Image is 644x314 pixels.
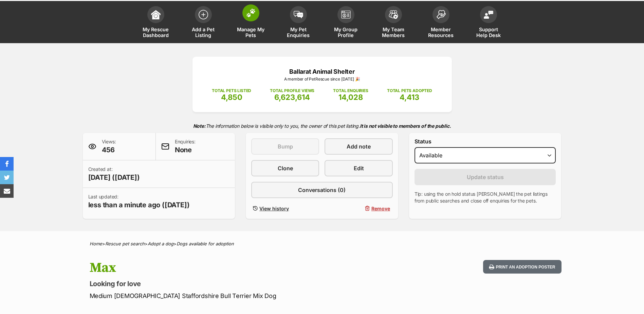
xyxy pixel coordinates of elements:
a: Rescue pet search [105,241,145,246]
span: 456 [102,145,116,155]
span: Edit [354,164,364,172]
label: Status [415,138,556,144]
a: My Group Profile [322,3,370,43]
span: Add a Pet Listing [188,27,219,38]
button: Bump [251,138,319,155]
p: Looking for love [90,279,377,289]
a: My Pet Enquiries [275,3,322,43]
span: My Rescue Dashboard [141,27,171,38]
span: Manage My Pets [236,27,266,38]
a: My Rescue Dashboard [132,3,180,43]
p: TOTAL PROFILE VIEWS [270,88,314,94]
p: Last updated: [88,193,190,210]
p: Medium [DEMOGRAPHIC_DATA] Staffordshire Bull Terrier Mix Dog [90,291,377,300]
strong: It is not visible to members of the public. [360,123,451,129]
img: team-members-icon-5396bd8760b3fe7c0b43da4ab00e1e3bb1a5d9ba89233759b79545d2d3fc5d0d.svg [389,10,398,19]
a: Home [90,241,102,246]
img: group-profile-icon-3fa3cf56718a62981997c0bc7e787c4b2cf8bcc04b72c1350f741eb67cf2f40e.svg [341,11,351,19]
a: Clone [251,160,319,176]
img: pet-enquiries-icon-7e3ad2cf08bfb03b45e93fb7055b45f3efa6380592205ae92323e6603595dc1f.svg [294,11,303,18]
span: 14,028 [338,93,363,102]
span: Remove [371,205,390,212]
a: Edit [325,160,392,176]
img: member-resources-icon-8e73f808a243e03378d46382f2149f9095a855e16c252ad45f914b54edf8863c.svg [436,10,446,19]
a: Conversations (0) [251,182,393,198]
a: Manage My Pets [227,3,275,43]
p: Created at: [88,166,140,182]
img: manage-my-pets-icon-02211641906a0b7f246fdf0571729dbe1e7629f14944591b6c1af311fb30b64b.svg [246,8,256,17]
a: Adopt a dog [148,241,173,246]
p: TOTAL ENQUIRIES [333,88,368,94]
span: less than a minute ago ([DATE]) [88,200,190,210]
span: None [175,145,196,155]
span: View history [259,205,289,212]
span: 4,850 [221,93,242,102]
span: Clone [278,164,293,172]
span: Support Help Desk [473,27,504,38]
span: 4,413 [400,93,419,102]
p: A member of PetRescue since [DATE] 🎉 [203,76,442,82]
span: Conversations (0) [298,186,346,194]
p: The information below is visible only to you, the owner of this pet listing. [83,119,562,133]
a: Dogs available for adoption [177,241,234,246]
p: Ballarat Animal Shelter [203,67,442,76]
p: Views: [102,138,116,155]
span: Bump [278,142,293,151]
p: Enquiries: [175,138,196,155]
strong: Note: [193,123,206,129]
button: Print an adoption poster [483,260,561,274]
span: Add note [347,142,371,151]
button: Remove [325,204,392,213]
span: My Pet Enquiries [283,27,314,38]
p: TOTAL PETS ADOPTED [387,88,432,94]
a: Support Help Desk [465,3,512,43]
div: > > > [73,241,572,246]
p: Tip: using the on hold status [PERSON_NAME] the pet listings from public searches and close off e... [415,191,556,204]
a: Member Resources [417,3,465,43]
a: View history [251,204,319,213]
img: dashboard-icon-eb2f2d2d3e046f16d808141f083e7271f6b2e854fb5c12c21221c1fb7104beca.svg [151,10,161,19]
span: 6,623,614 [274,93,310,102]
img: help-desk-icon-fdf02630f3aa405de69fd3d07c3f3aa587a6932b1a1747fa1d2bba05be0121f9.svg [484,11,493,19]
span: My Group Profile [331,27,361,38]
span: [DATE] ([DATE]) [88,173,140,182]
p: TOTAL PETS LISTED [212,88,251,94]
span: My Team Members [378,27,409,38]
h1: Max [90,260,377,276]
a: Add a Pet Listing [180,3,227,43]
img: add-pet-listing-icon-0afa8454b4691262ce3f59096e99ab1cd57d4a30225e0717b998d2c9b9846f56.svg [199,10,208,19]
button: Update status [415,169,556,185]
a: Add note [325,138,392,155]
span: Member Resources [426,27,456,38]
a: My Team Members [370,3,417,43]
span: Update status [467,173,504,181]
